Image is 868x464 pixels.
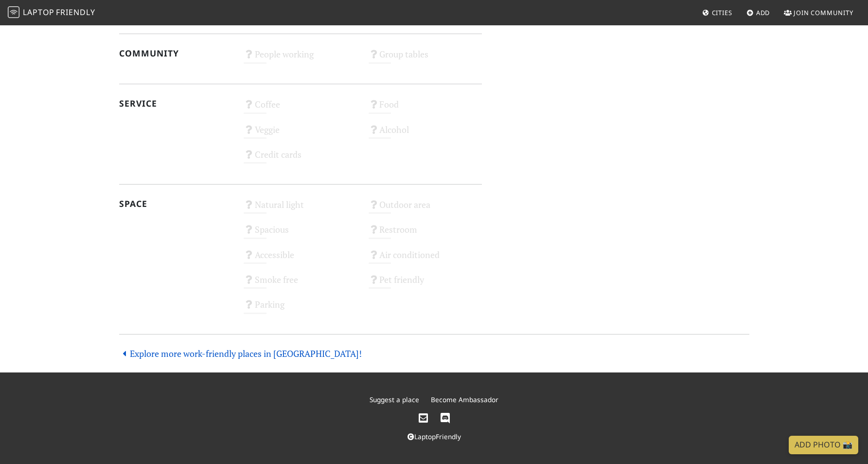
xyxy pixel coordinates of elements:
a: Add [743,4,774,21]
div: Parking [238,297,363,321]
h2: Community [119,48,232,58]
h2: Space [119,199,232,209]
span: Friendly [56,7,95,18]
span: Cities [712,8,732,17]
a: Suggest a place [370,395,419,404]
img: LaptopFriendly [8,6,19,18]
div: Outdoor area [363,197,488,222]
div: Food [363,96,488,121]
a: LaptopFriendly [407,432,461,441]
div: Pet friendly [363,272,488,297]
div: Group tables [363,46,488,71]
span: Add [756,8,770,17]
div: Spacious [238,222,363,246]
div: Accessible [238,247,363,272]
a: Join Community [780,4,857,21]
div: Veggie [238,122,363,147]
div: Smoke free [238,272,363,297]
a: Explore more work-friendly places in [GEOGRAPHIC_DATA]! [119,348,362,359]
a: Become Ambassador [431,395,498,404]
span: Laptop [23,7,54,18]
div: People working [238,46,363,71]
a: Cities [698,4,736,21]
div: Natural light [238,197,363,222]
div: Air conditioned [363,247,488,272]
h2: Service [119,98,232,109]
a: Add Photo 📸 [789,436,858,454]
div: Credit cards [238,147,363,171]
a: LaptopFriendly LaptopFriendly [8,4,95,21]
div: Coffee [238,96,363,121]
span: Join Community [794,8,853,17]
div: Alcohol [363,122,488,147]
div: Restroom [363,222,488,246]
